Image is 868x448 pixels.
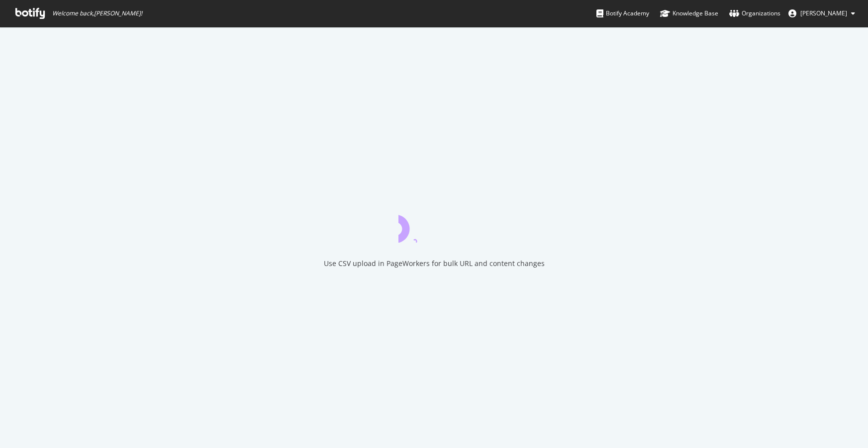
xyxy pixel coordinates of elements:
span: Welcome back, [PERSON_NAME] ! [52,9,142,17]
div: Organizations [729,8,780,18]
button: [PERSON_NAME] [780,5,863,21]
div: Botify Academy [596,8,649,18]
span: Matthew Edgar [800,9,847,17]
div: animation [398,207,470,243]
div: Knowledge Base [660,8,718,18]
div: Use CSV upload in PageWorkers for bulk URL and content changes [324,259,545,269]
